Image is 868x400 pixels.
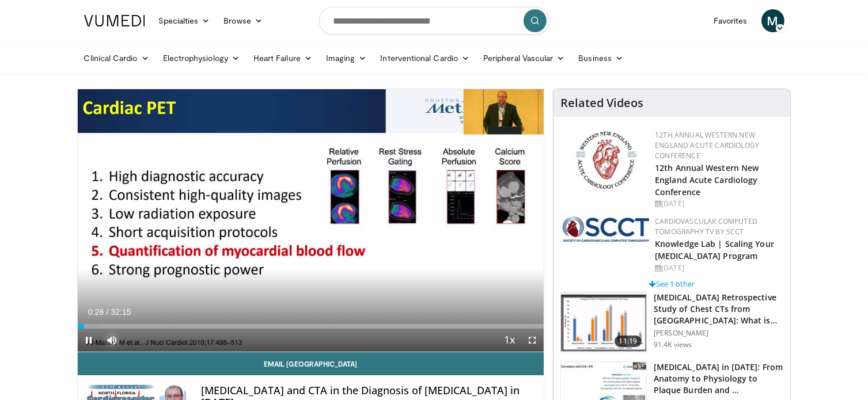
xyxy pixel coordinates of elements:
button: Playback Rate [498,329,521,352]
button: Fullscreen [521,329,544,352]
img: 51a70120-4f25-49cc-93a4-67582377e75f.png.150x105_q85_autocrop_double_scale_upscale_version-0.2.png [563,216,649,242]
span: / [107,307,109,317]
img: c2eb46a3-50d3-446d-a553-a9f8510c7760.150x105_q85_crop-smart_upscale.jpg [561,292,646,352]
a: Imaging [319,47,374,70]
a: Heart Failure [247,47,319,70]
div: Progress Bar [78,324,544,329]
a: See 1 other [649,279,695,289]
a: 12th Annual Western New England Acute Cardiology Conference [655,162,759,197]
a: 12th Annual Western New England Acute Cardiology Conference [655,130,759,161]
a: 11:19 [MEDICAL_DATA] Retrospective Study of Chest CTs from [GEOGRAPHIC_DATA]: What is the Re… [PE... [560,292,783,353]
a: Peripheral Vascular [476,47,571,70]
img: VuMedi Logo [84,15,145,26]
div: [DATE] [655,263,781,273]
a: Cardiovascular Computed Tomography TV by SCCT [655,216,757,237]
a: Email [GEOGRAPHIC_DATA] [78,352,544,375]
button: Pause [78,329,101,352]
h3: [MEDICAL_DATA] in [DATE]: From Anatomy to Physiology to Plaque Burden and … [654,361,783,396]
a: Electrophysiology [156,47,247,70]
button: Mute [101,329,124,352]
a: Interventional Cardio [374,47,477,70]
a: Clinical Cardio [77,47,156,70]
a: Favorites [707,9,755,32]
span: 11:19 [615,336,642,347]
a: Business [571,47,630,70]
video-js: Video Player [78,89,544,352]
span: 0:28 [88,307,104,317]
h3: [MEDICAL_DATA] Retrospective Study of Chest CTs from [GEOGRAPHIC_DATA]: What is the Re… [654,292,783,326]
span: 32:15 [111,307,131,317]
a: Knowledge Lab | Scaling Your [MEDICAL_DATA] Program [655,238,774,261]
p: 91.4K views [654,340,692,349]
h4: Related Videos [560,96,643,110]
a: Browse [217,9,270,32]
div: [DATE] [655,199,781,209]
a: Specialties [152,9,217,32]
a: M [761,9,784,32]
img: 0954f259-7907-4053-a817-32a96463ecc8.png.150x105_q85_autocrop_double_scale_upscale_version-0.2.png [574,130,638,191]
p: [PERSON_NAME] [654,329,783,338]
input: Search topics, interventions [319,7,549,35]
